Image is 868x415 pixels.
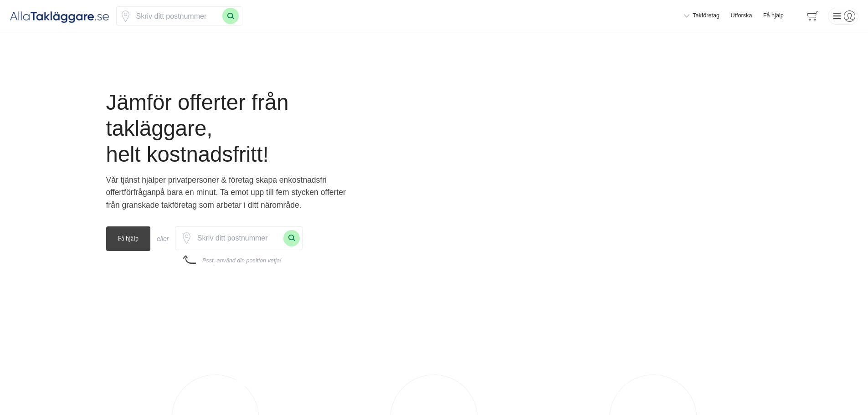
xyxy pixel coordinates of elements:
[157,234,169,244] div: eller
[181,232,192,244] svg: Pin / Karta
[283,230,300,246] button: Sök med postnummer
[120,10,131,22] span: Klicka för att använda din position.
[192,229,283,247] input: Skriv ditt postnummer
[106,90,374,174] h1: Jämför offerter från takläggare, helt kostnadsfritt!
[10,9,110,24] img: Alla Takläggare
[181,232,192,244] span: Klicka för att använda din position.
[106,226,151,251] span: Få hjälp
[131,7,222,25] input: Skriv ditt postnummer
[202,257,282,265] div: Psst, använd din position vetja!
[222,8,239,24] button: Sök med postnummer
[106,174,347,215] p: Vår tjänst hjälper privatpersoner & företag skapa en på bara en minut. Ta emot upp till fem styck...
[801,8,825,24] span: navigation-cart
[693,12,719,20] span: Takföretag
[120,10,131,22] svg: Pin / Karta
[763,12,784,20] span: Få hjälp
[731,12,752,20] a: Utforska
